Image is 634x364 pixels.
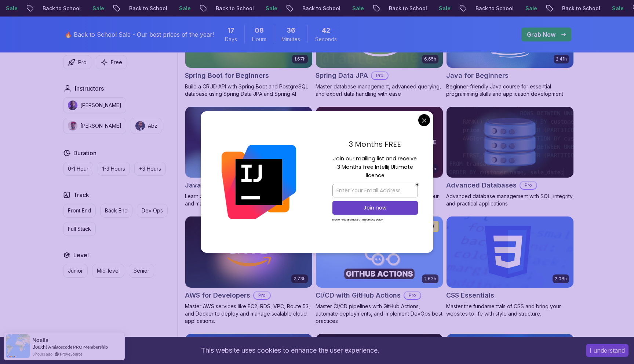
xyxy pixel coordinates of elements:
h2: Duration [73,149,96,157]
span: Days [225,36,237,43]
p: Free [111,59,122,66]
p: 1-3 Hours [102,165,125,172]
p: 2.63h [424,276,436,282]
p: 6.65h [424,56,436,62]
a: CI/CD with GitHub Actions card2.63hNEWCI/CD with GitHub ActionsProMaster CI/CD pipelines with Git... [316,216,443,325]
p: 2.41h [556,56,567,62]
span: 3 hours ago [32,351,52,357]
p: Sale [258,5,281,12]
img: instructor img [135,121,145,131]
p: Full Stack [68,225,91,233]
p: Dev Ops [142,207,163,214]
p: Beginner-friendly Java course for essential programming skills and application development [446,83,574,98]
p: Grab Now [527,30,555,39]
button: Junior [63,264,88,278]
p: Master the fundamentals of CSS and bring your websites to life with style and structure. [446,303,574,317]
p: Advanced database management with SQL, integrity, and practical applications [446,193,574,207]
button: instructor imgAbz [131,118,162,134]
p: Master database management, advanced querying, and expert data handling with ease [316,83,443,98]
button: instructor img[PERSON_NAME] [63,118,126,134]
img: Java for Developers card [185,107,312,178]
p: Sale [344,5,368,12]
p: Back to School [381,5,431,12]
img: instructor img [68,101,77,110]
img: Advanced Databases card [447,107,573,178]
h2: CI/CD with GitHub Actions [316,290,401,301]
p: Pro [78,59,87,66]
button: Accept cookies [586,344,628,357]
p: Learn advanced Java concepts to build scalable and maintainable applications. [185,193,313,207]
h2: CSS Essentials [446,290,494,301]
button: 1-3 Hours [98,162,130,176]
img: instructor img [68,121,77,131]
img: provesource social proof notification image [6,334,30,358]
p: 0-1 Hour [68,165,88,172]
span: 42 Seconds [322,25,330,36]
a: Java for Developers card9.18hJava for DevelopersProLearn advanced Java concepts to build scalable... [185,106,313,208]
a: AWS for Developers card2.73hJUST RELEASEDAWS for DevelopersProMaster AWS services like EC2, RDS, ... [185,216,313,325]
p: Master AWS services like EC2, RDS, VPC, Route 53, and Docker to deploy and manage scalable cloud ... [185,303,313,325]
h2: Advanced Databases [446,180,517,190]
h2: Level [73,251,89,259]
span: 17 Days [227,25,234,36]
h2: Instructors [75,84,104,93]
p: Master CI/CD pipelines with GitHub Actions, automate deployments, and implement DevOps best pract... [316,303,443,325]
p: Mid-level [97,267,120,274]
h2: AWS for Developers [185,290,250,301]
a: ProveSource [60,351,83,357]
p: Sale [604,5,627,12]
p: Sale [84,5,108,12]
p: Back to School [554,5,604,12]
button: Pro [63,55,91,69]
h2: Java for Developers [185,180,251,190]
img: Maven Essentials card [316,107,443,178]
p: 🔥 Back to School Sale - Our best prices of the year! [65,30,214,39]
button: Mid-level [92,264,124,278]
a: Advanced Databases cardAdvanced DatabasesProAdvanced database management with SQL, integrity, and... [446,106,574,208]
p: [PERSON_NAME] [80,102,121,109]
button: Dev Ops [137,204,168,218]
p: [PERSON_NAME] [80,122,121,130]
p: 1.67h [294,56,306,62]
p: Back End [105,207,128,214]
span: 8 Hours [255,25,264,36]
button: 0-1 Hour [63,162,93,176]
p: Senior [134,267,149,274]
p: Pro [372,72,388,79]
button: Full Stack [63,222,96,236]
img: CSS Essentials card [447,216,573,288]
button: Front End [63,204,96,218]
p: Back to School [467,5,517,12]
p: Junior [68,267,83,274]
p: Sale [431,5,454,12]
button: instructor img[PERSON_NAME] [63,97,126,113]
h2: Track [73,190,89,199]
button: Senior [129,264,154,278]
p: 2.73h [294,276,306,282]
p: Back to School [121,5,171,12]
span: 36 Minutes [287,25,295,36]
span: Noelia [32,337,48,343]
div: This website uses cookies to enhance the user experience. [6,342,575,358]
span: Bought [32,344,47,350]
a: Maven Essentials card54mMaven EssentialsProLearn how to use Maven to build and manage your Java p... [316,106,443,208]
a: Amigoscode PRO Membership [48,344,108,350]
span: Hours [252,36,266,43]
h2: Java for Beginners [446,70,509,81]
p: Build a CRUD API with Spring Boot and PostgreSQL database using Spring Data JPA and Spring AI [185,83,313,98]
a: CSS Essentials card2.08hCSS EssentialsMaster the fundamentals of CSS and bring your websites to l... [446,216,574,317]
p: Sale [517,5,541,12]
p: +3 Hours [139,165,161,172]
p: Back to School [34,5,84,12]
p: Sale [171,5,194,12]
p: Abz [148,122,157,130]
img: AWS for Developers card [185,216,312,288]
p: Front End [68,207,91,214]
p: Back to School [208,5,258,12]
span: Minutes [281,36,300,43]
p: Back to School [294,5,344,12]
h2: Spring Boot for Beginners [185,70,269,81]
p: Pro [404,292,420,299]
button: +3 Hours [134,162,166,176]
p: Pro [520,182,536,189]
